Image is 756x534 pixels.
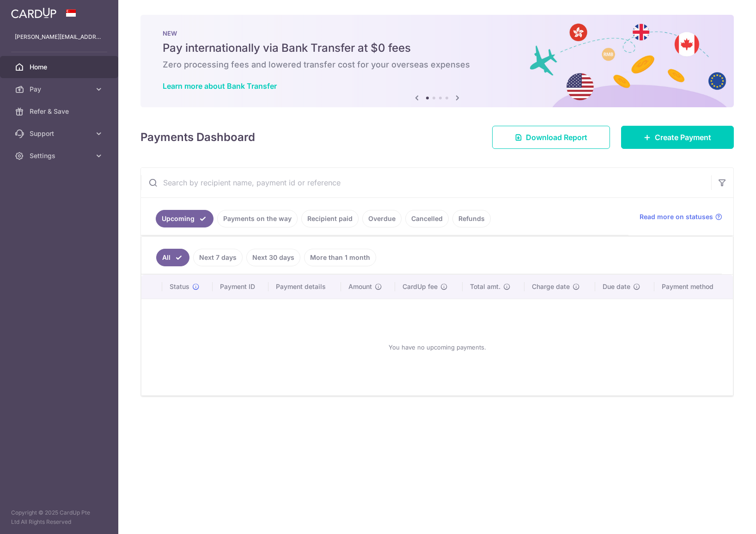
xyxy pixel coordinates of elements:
[30,151,91,160] span: Settings
[193,249,243,266] a: Next 7 days
[163,59,712,70] h6: Zero processing fees and lowered transfer cost for your overseas expenses
[141,168,711,197] input: Search by recipient name, payment id or reference
[15,32,104,42] p: [PERSON_NAME][EMAIL_ADDRESS][DOMAIN_NAME]
[163,41,712,55] h5: Pay internationally via Bank Transfer at $0 fees
[362,210,402,227] a: Overdue
[470,282,500,291] span: Total amt.
[268,275,341,299] th: Payment details
[11,7,56,18] img: CardUp
[163,30,712,37] p: NEW
[526,132,587,143] span: Download Report
[170,282,189,291] span: Status
[140,129,255,146] h4: Payments Dashboard
[452,210,491,227] a: Refunds
[654,275,733,299] th: Payment method
[348,282,372,291] span: Amount
[402,282,438,291] span: CardUp fee
[621,126,734,149] a: Create Payment
[213,275,268,299] th: Payment ID
[655,132,711,143] span: Create Payment
[140,15,734,107] img: Bank transfer banner
[30,107,91,116] span: Refer & Save
[217,210,298,227] a: Payments on the way
[640,212,713,221] span: Read more on statuses
[301,210,359,227] a: Recipient paid
[603,282,630,291] span: Due date
[156,249,189,266] a: All
[156,210,213,227] a: Upcoming
[152,307,722,388] div: You have no upcoming payments.
[640,212,722,221] a: Read more on statuses
[30,85,91,94] span: Pay
[405,210,449,227] a: Cancelled
[163,81,277,91] a: Learn more about Bank Transfer
[30,129,91,138] span: Support
[30,62,91,72] span: Home
[532,282,570,291] span: Charge date
[492,126,610,149] a: Download Report
[304,249,376,266] a: More than 1 month
[246,249,300,266] a: Next 30 days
